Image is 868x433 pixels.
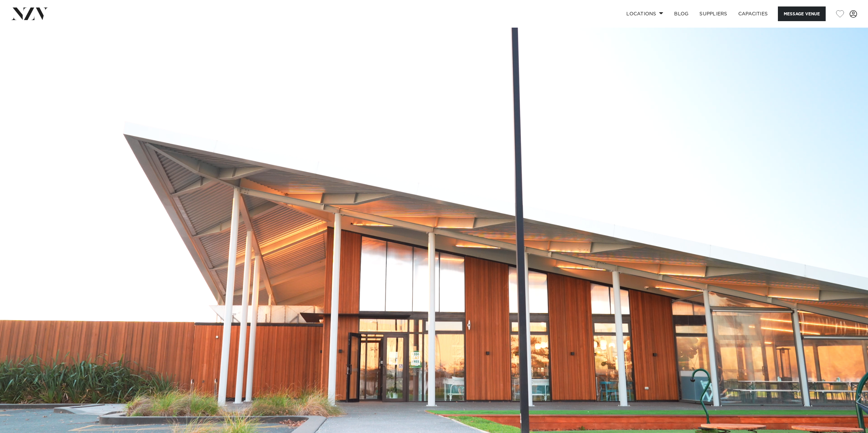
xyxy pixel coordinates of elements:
[694,6,732,21] a: SUPPLIERS
[669,6,694,21] a: BLOG
[778,6,826,21] button: Message Venue
[621,6,669,21] a: Locations
[11,8,48,20] img: nzv-logo.png
[733,6,773,21] a: Capacities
